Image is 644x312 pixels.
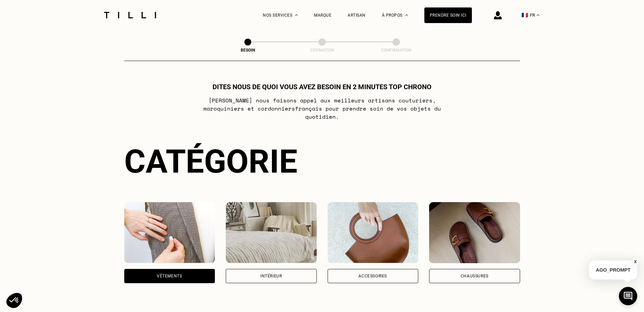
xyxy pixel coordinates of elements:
div: Confirmation [362,48,430,53]
img: icône connexion [494,11,502,19]
div: Intérieur [260,274,282,278]
span: 🇫🇷 [521,12,528,18]
div: Besoin [214,48,282,53]
div: Catégorie [124,142,520,180]
div: Vêtements [157,274,182,278]
div: Accessoires [358,274,387,278]
h1: Dites nous de quoi vous avez besoin en 2 minutes top chrono [213,83,431,91]
img: Accessoires [328,202,419,263]
img: Chaussures [429,202,520,263]
a: Artisan [348,13,366,18]
a: Prendre soin ici [424,7,472,23]
p: AGO_PROMPT [589,260,637,279]
img: Vêtements [124,202,215,263]
img: Logo du service de couturière Tilli [102,12,159,18]
img: Menu déroulant [295,14,298,16]
img: Intérieur [226,202,317,263]
img: Menu déroulant à propos [405,14,408,16]
p: [PERSON_NAME] nous faisons appel aux meilleurs artisans couturiers , maroquiniers et cordonniers ... [187,96,457,121]
button: X [632,258,639,266]
img: menu déroulant [537,14,539,16]
div: Estimation [288,48,356,53]
div: Chaussures [461,274,489,278]
a: Marque [314,13,331,18]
